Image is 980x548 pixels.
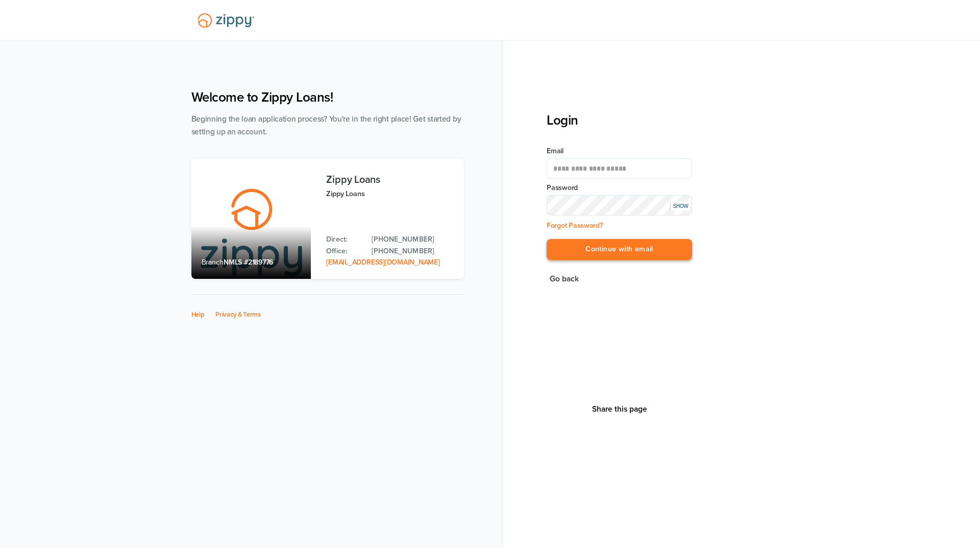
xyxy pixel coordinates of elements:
label: Email [547,146,692,156]
span: NMLS #2189776 [224,258,273,267]
a: Office Phone: 512-975-2947 [372,246,453,257]
a: Email Address: zippyguide@zippymh.com [326,258,439,267]
p: Zippy Loans [326,188,453,200]
h1: Welcome to Zippy Loans! [191,89,464,105]
p: Office: [326,246,361,257]
button: Continue with email [547,239,692,260]
h3: Login [547,112,692,128]
a: Help [191,311,205,319]
button: Go back [547,272,582,286]
input: Input Password [547,195,692,216]
p: Direct: [326,234,361,245]
a: Direct Phone: 512-975-2947 [372,234,453,245]
span: Beginning the loan application process? You're in the right place! Get started by setting up an a... [191,114,461,136]
a: Privacy & Terms [215,311,261,319]
a: Forgot Password? [547,221,603,230]
button: Share This Page [589,404,650,414]
span: Branch [202,258,224,267]
input: Email Address [547,158,692,179]
div: SHOW [670,202,691,210]
h3: Zippy Loans [326,174,453,185]
label: Password [547,183,692,193]
img: Lender Logo [191,9,260,32]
